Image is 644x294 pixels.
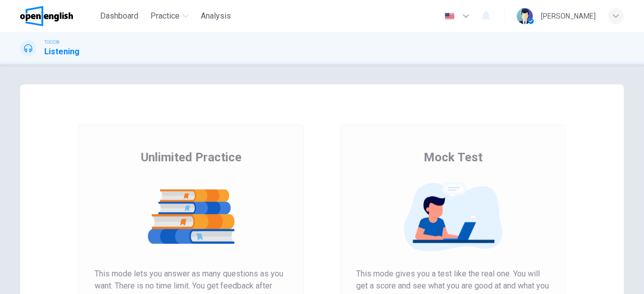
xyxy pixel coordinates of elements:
span: Mock Test [424,149,482,165]
span: Analysis [201,10,231,22]
button: Dashboard [96,7,142,25]
a: OpenEnglish logo [20,6,96,26]
img: OpenEnglish logo [20,6,73,26]
span: Unlimited Practice [141,149,242,165]
button: Analysis [197,7,235,25]
img: en [443,13,456,20]
h1: Listening [44,46,79,58]
span: TOEIC® [44,39,59,46]
button: Practice [146,7,193,25]
img: Profile picture [517,8,533,24]
div: [PERSON_NAME] [541,10,596,22]
span: Practice [150,10,180,22]
span: Dashboard [100,10,138,22]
